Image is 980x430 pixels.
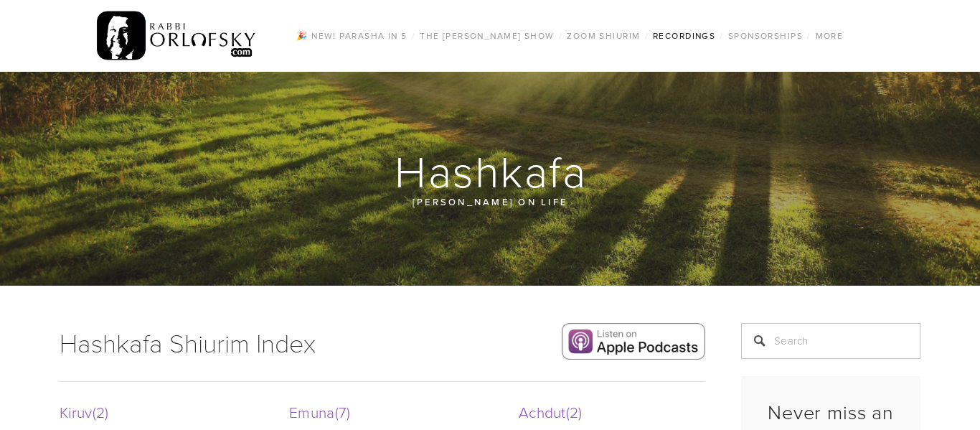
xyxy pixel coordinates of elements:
[724,27,807,45] a: Sponsorships
[97,8,257,64] img: RabbiOrlofsky.com
[60,401,246,422] a: Kiruv2
[60,323,426,362] h1: Hashkafa Shiurim Index
[562,27,644,45] a: Zoom Shiurim
[146,194,834,210] p: [PERSON_NAME] on Life
[811,27,848,45] a: More
[559,29,562,42] span: /
[519,401,705,422] a: Achdut2
[807,29,811,42] span: /
[292,27,411,45] a: 🎉 NEW! Parasha in 5
[289,401,476,422] a: Emuna7
[720,29,723,42] span: /
[60,148,922,194] h1: Hashkafa
[93,401,109,422] span: 2
[741,323,920,359] input: Search
[335,401,351,422] span: 7
[566,401,583,422] span: 2
[649,27,720,45] a: Recordings
[415,27,559,45] a: The [PERSON_NAME] Show
[645,29,649,42] span: /
[412,29,415,42] span: /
